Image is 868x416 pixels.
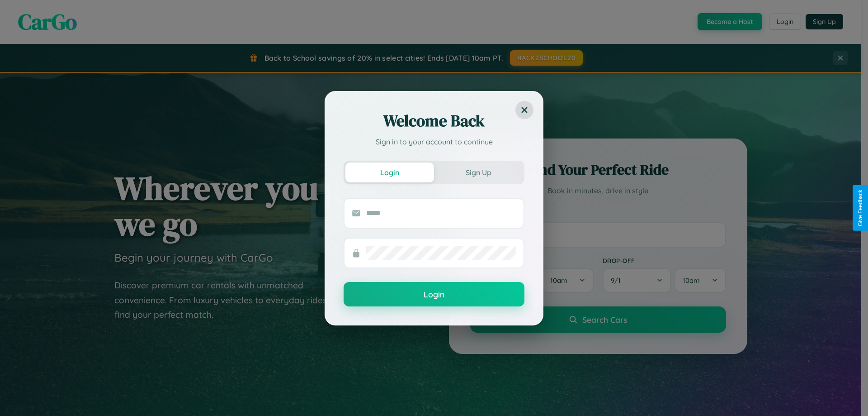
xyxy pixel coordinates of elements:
[857,190,863,226] div: Give Feedback
[434,163,523,182] button: Sign Up
[344,110,524,132] h2: Welcome Back
[344,282,524,306] button: Login
[345,163,434,182] button: Login
[344,136,524,147] p: Sign in to your account to continue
